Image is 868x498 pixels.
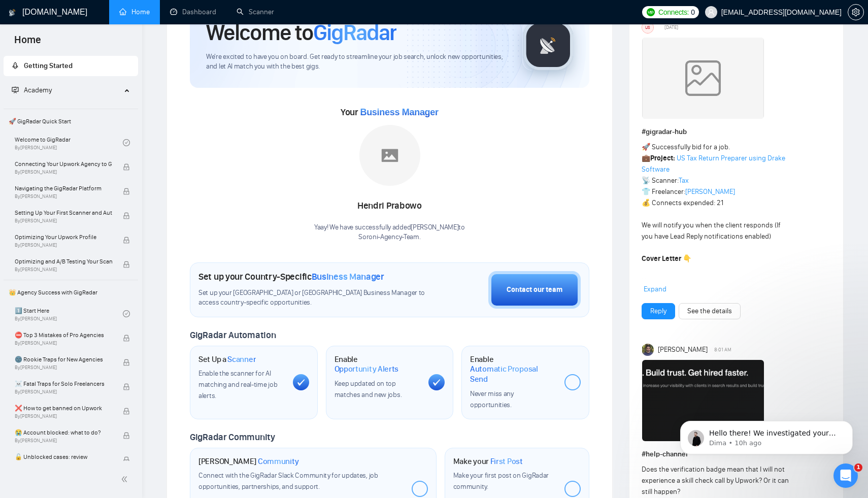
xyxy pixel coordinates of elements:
[854,463,862,472] span: 1
[15,159,112,169] span: Connecting Your Upwork Agency to GigRadar
[15,379,112,389] span: ☠️ Fatal Traps for Solo Freelancers
[190,431,275,443] span: GigRadar Community
[123,237,130,244] span: lock
[15,330,112,340] span: ⛔ Top 3 Mistakes of Pro Agencies
[15,242,112,248] span: By [PERSON_NAME]
[206,52,506,72] span: We're excited to have you on board. Get ready to streamline your job search, unlock new opportuni...
[15,340,112,346] span: By [PERSON_NAME]
[24,61,73,70] span: Getting Started
[15,193,112,200] span: By [PERSON_NAME]
[314,223,465,242] div: Yaay! We have successfully added [PERSON_NAME] to
[198,456,299,467] h1: [PERSON_NAME]
[12,86,52,94] span: Academy
[15,403,112,413] span: ❌ How to get banned on Upwork
[15,413,112,419] span: By [PERSON_NAME]
[198,271,384,282] h1: Set up your Country-Specific
[848,8,864,16] a: setting
[15,183,112,193] span: Navigating the GigRadar Platform
[119,8,150,16] a: homeHome
[15,452,112,462] span: 🔓 Unblocked cases: review
[360,107,438,117] span: Business Manager
[198,471,378,491] span: Connect with the GigRadar Slack Community for updates, job opportunities, partnerships, and support.
[15,354,112,364] span: 🌚 Rookie Traps for New Agencies
[507,284,562,295] div: Contact our team
[642,360,764,441] img: F09EZLHMK8X-Screenshot%202025-09-16%20at%205.00.41%E2%80%AFpm.png
[658,7,689,18] span: Connects:
[642,303,675,319] button: Reply
[642,449,831,460] h1: # help-channel
[123,408,130,415] span: lock
[15,438,112,444] span: By [PERSON_NAME]
[665,400,868,471] iframe: Intercom notifications message
[123,383,130,390] span: lock
[314,233,465,242] p: Soroni-Agency-Team .
[312,271,384,282] span: Business Manager
[714,345,731,354] span: 8:01 AM
[650,306,666,317] a: Reply
[170,8,216,16] a: dashboardDashboard
[523,20,574,71] img: gigradar-logo.png
[453,456,523,467] h1: Make your
[5,282,137,303] span: 👑 Agency Success with GigRadar
[679,303,741,319] button: See the details
[123,188,130,195] span: lock
[24,86,52,94] span: Academy
[15,267,112,273] span: By [PERSON_NAME]
[341,107,439,118] span: Your
[642,38,764,119] img: weqQh+iSagEgQAAAABJRU5ErkJggg==
[687,306,732,317] a: See the details
[123,163,130,171] span: lock
[258,456,299,467] span: Community
[198,369,277,400] span: Enable the scanner for AI matching and real-time job alerts.
[15,256,112,267] span: Optimizing and A/B Testing Your Scanner for Better Results
[227,354,256,364] span: Scanner
[190,329,276,341] span: GigRadar Automation
[359,125,420,186] img: placeholder.png
[335,364,399,374] span: Opportunity Alerts
[650,154,675,162] strong: Project:
[15,131,123,154] a: Welcome to GigRadarBy[PERSON_NAME]
[642,154,785,174] a: US Tax Return Preparer using Drake Software
[123,359,130,366] span: lock
[123,432,130,439] span: lock
[642,126,831,138] h1: # gigradar-hub
[679,176,689,185] a: Tax
[237,8,274,16] a: searchScanner
[335,354,421,374] h1: Enable
[15,427,112,438] span: 😭 Account blocked: what to do?
[708,9,715,16] span: user
[15,303,123,325] a: 1️⃣ Start HereBy[PERSON_NAME]
[691,7,695,18] span: 0
[5,111,137,131] span: 🚀 GigRadar Quick Start
[658,344,708,355] span: [PERSON_NAME]
[15,218,112,224] span: By [PERSON_NAME]
[15,169,112,175] span: By [PERSON_NAME]
[123,310,130,317] span: check-circle
[642,464,793,497] div: Does the verification badge mean that I will not experience a skill check call by Upwork? Or it c...
[15,389,112,395] span: By [PERSON_NAME]
[198,354,256,364] h1: Set Up a
[123,456,130,463] span: lock
[123,261,130,268] span: lock
[642,254,691,263] strong: Cover Letter 👇
[470,389,514,409] span: Never miss any opportunities.
[488,271,581,309] button: Contact our team
[15,208,112,218] span: Setting Up Your First Scanner and Auto-Bidder
[12,86,19,93] span: fund-projection-screen
[121,474,131,484] span: double-left
[664,23,678,32] span: [DATE]
[198,288,428,308] span: Set up your [GEOGRAPHIC_DATA] or [GEOGRAPHIC_DATA] Business Manager to access country-specific op...
[642,22,653,33] div: US
[642,344,654,356] img: Toby Fox-Mason
[470,354,556,384] h1: Enable
[123,139,130,146] span: check-circle
[833,463,858,488] iframe: Intercom live chat
[123,335,130,342] span: lock
[15,232,112,242] span: Optimizing Your Upwork Profile
[4,56,138,76] li: Getting Started
[15,364,112,371] span: By [PERSON_NAME]
[123,212,130,219] span: lock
